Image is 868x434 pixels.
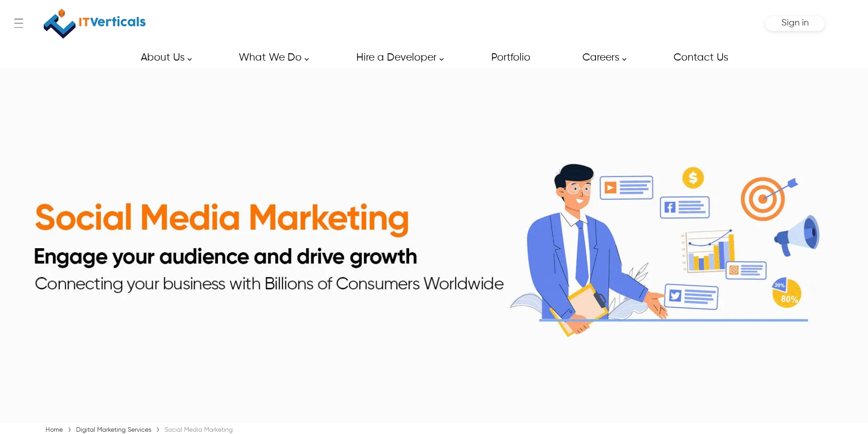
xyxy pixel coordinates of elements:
[346,47,449,68] a: Hire a Developer
[572,47,632,68] a: Careers
[481,47,540,68] a: Portfolio
[130,47,197,68] a: About Us
[663,47,738,68] a: Contact Us
[43,427,65,433] a: Home
[74,427,154,433] a: Digital Marketing Services
[43,5,146,43] a: IT Verticals Inc
[44,5,146,43] img: IT Verticals Inc
[781,21,809,27] a: Sign in
[228,47,314,68] a: What We Do
[781,18,809,28] span: Sign in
